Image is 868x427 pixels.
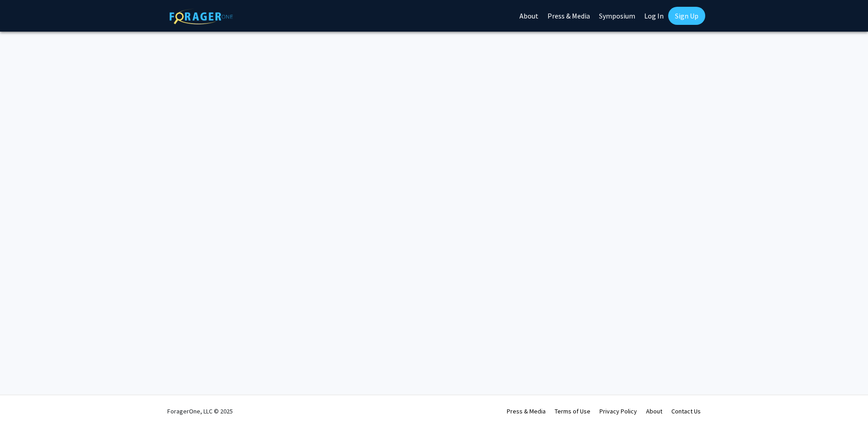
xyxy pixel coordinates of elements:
[167,395,233,427] div: ForagerOne, LLC © 2025
[646,407,662,415] a: About
[507,407,546,415] a: Press & Media
[671,407,701,415] a: Contact Us
[599,407,637,415] a: Privacy Policy
[668,7,705,25] a: Sign Up
[170,9,233,24] img: ForagerOne Logo
[555,407,590,415] a: Terms of Use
